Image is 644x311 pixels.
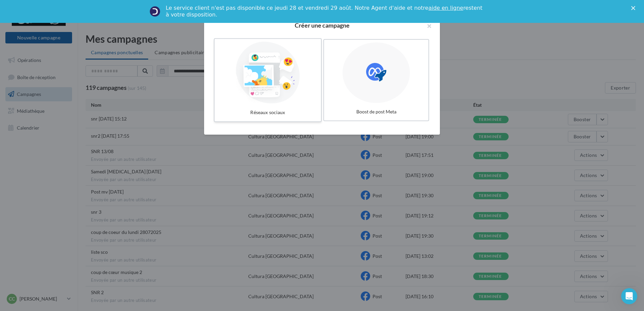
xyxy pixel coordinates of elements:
h2: Créer une campagne [215,22,429,28]
div: Fermer [631,6,638,10]
div: Le service client n'est pas disponible ce jeudi 28 et vendredi 29 août. Notre Agent d'aide et not... [166,5,484,18]
div: Réseaux sociaux [217,106,318,119]
div: Boost de post Meta [327,106,426,118]
a: aide en ligne [428,5,463,11]
img: Profile image for Service-Client [150,6,160,17]
iframe: Intercom live chat [621,288,637,304]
